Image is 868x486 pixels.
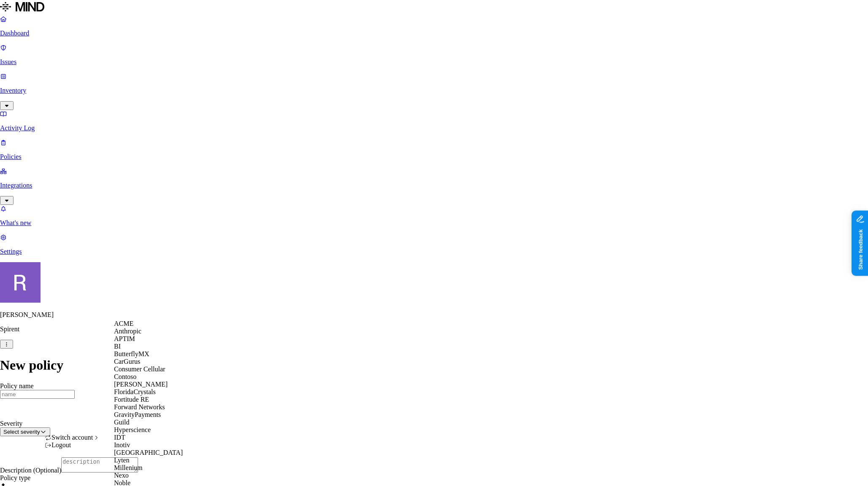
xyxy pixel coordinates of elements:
span: Consumer Cellular [114,365,165,373]
div: Logout [45,441,100,449]
span: Anthropic [114,328,141,335]
span: ACME [114,320,133,327]
span: Fortitude RE [114,396,149,403]
span: Guild [114,419,129,426]
span: [GEOGRAPHIC_DATA] [114,449,183,456]
span: FloridaCrystals [114,388,156,395]
span: Nexo [114,472,129,479]
span: IDT [114,434,125,441]
span: BI [114,343,121,350]
span: APTIM [114,335,135,342]
span: GravityPayments [114,411,161,418]
span: Switch account [52,434,93,441]
span: [PERSON_NAME] [114,381,168,388]
span: ButterflyMX [114,350,149,357]
span: Hyperscience [114,426,151,433]
span: Contoso [114,373,136,380]
span: Forward Networks [114,403,165,411]
span: CarGurus [114,358,140,365]
span: Inotiv [114,441,130,448]
span: Millenium [114,464,143,471]
span: Lyten [114,456,129,464]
